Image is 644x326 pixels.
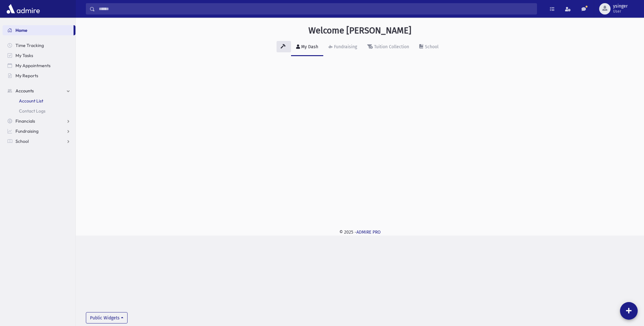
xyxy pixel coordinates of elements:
a: School [3,136,75,146]
div: My Dash [300,44,318,49]
div: Fundraising [333,44,357,49]
span: School [15,138,29,144]
a: My Reports [3,71,75,81]
a: Accounts [3,86,75,96]
div: Tuition Collection [373,44,409,49]
div: School [424,44,438,49]
a: Home [3,25,74,35]
div: © 2025 - [86,229,634,236]
a: My Tasks [3,50,75,61]
a: Time Tracking [3,40,75,50]
h3: Welcome [PERSON_NAME] [308,25,411,36]
span: Financials [15,118,35,124]
span: Home [15,27,27,33]
a: My Appointments [3,61,75,71]
a: Contact Logs [3,106,75,116]
span: My Tasks [15,53,33,58]
a: Financials [3,116,75,126]
span: Contact Logs [19,108,45,114]
a: Account List [3,96,75,106]
input: Search [95,3,537,15]
button: Public Widgets [86,312,128,323]
span: Fundraising [15,128,39,134]
a: My Dash [291,38,323,56]
span: User [613,9,628,14]
a: ADMIRE PRO [356,230,381,235]
span: Account List [19,98,43,104]
img: AdmirePro [5,3,41,15]
span: Time Tracking [15,43,44,48]
span: Accounts [15,88,34,94]
span: My Reports [15,73,38,79]
a: Fundraising [323,38,362,56]
span: ysinger [613,4,628,9]
a: Tuition Collection [362,38,414,56]
a: School [414,38,444,56]
span: My Appointments [15,63,51,68]
a: Fundraising [3,126,75,136]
